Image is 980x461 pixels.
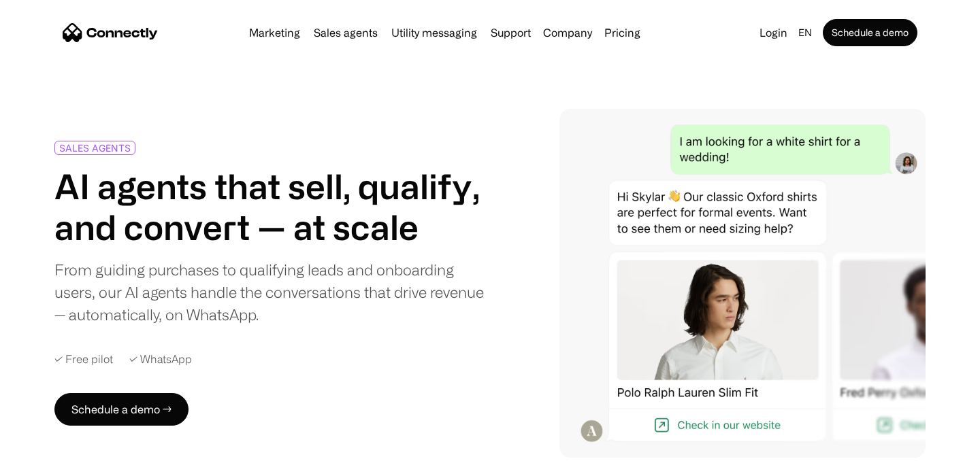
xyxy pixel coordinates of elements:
[14,436,82,456] aside: Language selected: English
[63,22,158,43] a: home
[54,353,113,366] div: ✓ Free pilot
[798,23,812,42] div: en
[599,27,646,38] a: Pricing
[485,27,536,38] a: Support
[308,27,383,38] a: Sales agents
[129,353,192,366] div: ✓ WhatsApp
[54,166,485,247] h1: AI agents that sell, qualify, and convert — at scale
[54,258,485,326] div: From guiding purchases to qualifying leads and onboarding users, our AI agents handle the convers...
[386,27,483,38] a: Utility messaging
[27,437,82,456] ul: Language list
[244,27,306,38] a: Marketing
[754,23,793,42] a: Login
[539,23,596,42] div: Company
[543,23,592,42] div: Company
[54,393,189,426] a: Schedule a demo →
[59,143,131,153] div: SALES AGENTS
[793,23,820,42] div: en
[823,19,917,46] a: Schedule a demo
